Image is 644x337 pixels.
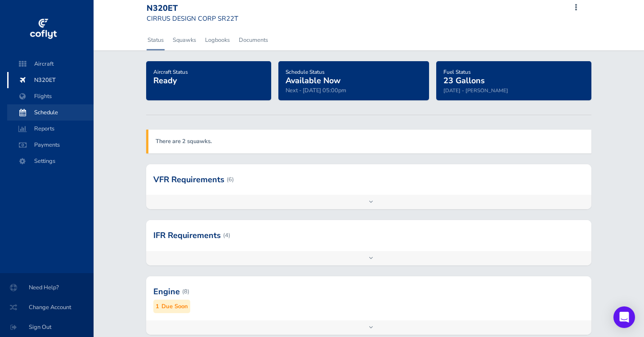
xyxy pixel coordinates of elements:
[16,121,85,137] span: Reports
[286,68,325,76] span: Schedule Status
[16,56,85,72] span: Aircraft
[16,153,85,169] span: Settings
[286,75,340,86] span: Available Now
[153,68,188,76] span: Aircraft Status
[153,75,177,86] span: Ready
[238,30,269,50] a: Documents
[11,279,83,296] span: Need Help?
[286,86,346,94] span: Next - [DATE] 05:00pm
[28,16,58,43] img: coflyt logo
[147,30,165,50] a: Status
[613,306,635,328] div: Open Intercom Messenger
[443,75,485,86] span: 23 Gallons
[16,88,85,104] span: Flights
[11,319,83,335] span: Sign Out
[204,30,231,50] a: Logbooks
[161,302,188,311] small: Due Soon
[16,72,85,88] span: N320ET
[443,87,508,94] small: [DATE] - [PERSON_NAME]
[443,68,471,76] span: Fuel Status
[147,14,238,23] small: CIRRUS DESIGN CORP SR22T
[156,137,212,145] a: There are 2 squawks.
[16,104,85,121] span: Schedule
[16,137,85,153] span: Payments
[286,66,340,86] a: Schedule StatusAvailable Now
[11,299,83,315] span: Change Account
[172,30,197,50] a: Squawks
[147,4,238,13] div: N320ET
